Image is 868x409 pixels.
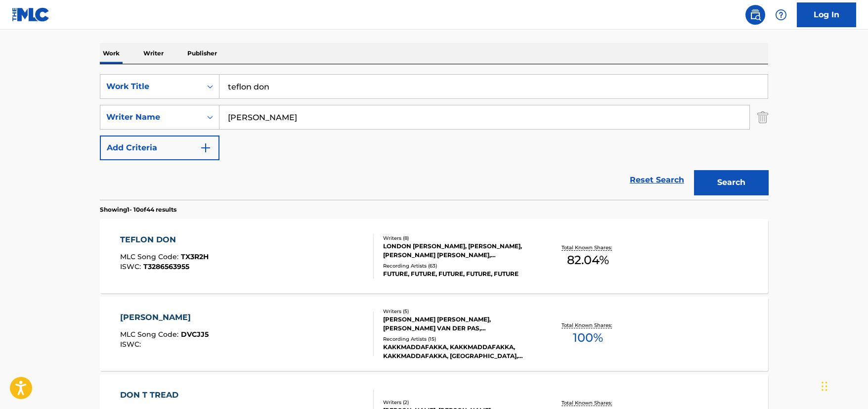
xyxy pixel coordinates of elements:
[625,169,689,191] a: Reset Search
[749,9,761,21] img: search
[120,252,181,261] span: MLC Song Code :
[757,105,768,130] img: Delete Criterion
[383,308,532,315] div: Writers ( 5 )
[120,262,143,271] span: ISWC :
[120,389,211,401] div: DON T TREAD
[383,270,532,278] div: FUTURE, FUTURE, FUTURE, FUTURE, FUTURE
[562,244,614,251] p: Total Known Shares:
[120,330,181,339] span: MLC Song Code :
[573,329,603,347] span: 100 %
[100,43,123,64] p: Work
[822,371,827,401] div: Drag
[120,234,209,246] div: TEFLON DON
[100,219,768,293] a: TEFLON DONMLC Song Code:TX3R2HISWC:T3286563955Writers (8)LONDON [PERSON_NAME], [PERSON_NAME], [PE...
[12,7,50,22] img: MLC Logo
[383,262,532,270] div: Recording Artists ( 63 )
[745,5,765,25] a: Public Search
[383,343,532,361] div: KAKKMADDAFAKKA, KAKKMADDAFAKKA, KAKKMADDAFAKKA, [GEOGRAPHIC_DATA], KAKKMADDAFAKKA
[567,251,609,269] span: 82.04 %
[140,43,167,64] p: Writer
[181,252,209,261] span: TX3R2H
[775,9,787,21] img: help
[120,340,143,349] span: ISWC :
[200,142,212,154] img: 9d2ae6d4665cec9f34b9.svg
[100,74,768,200] form: Search Form
[694,170,768,195] button: Search
[383,315,532,333] div: [PERSON_NAME] [PERSON_NAME], [PERSON_NAME] VAN DER PAS, [PERSON_NAME] [PERSON_NAME], [PERSON_NAME]
[143,262,189,271] span: T3286563955
[120,312,209,323] div: [PERSON_NAME]
[771,5,791,25] div: Help
[100,136,219,160] button: Add Criteria
[181,330,209,339] span: DVCJJ5
[383,335,532,343] div: Recording Artists ( 15 )
[100,205,176,214] p: Showing 1 - 10 of 44 results
[797,2,856,27] a: Log In
[383,242,532,260] div: LONDON [PERSON_NAME], [PERSON_NAME], [PERSON_NAME] [PERSON_NAME], [PERSON_NAME], DEAVONTE ROYALE ...
[562,399,614,407] p: Total Known Shares:
[106,81,195,92] div: Work Title
[819,362,868,409] iframe: Chat Widget
[184,43,220,64] p: Publisher
[383,399,532,406] div: Writers ( 2 )
[562,321,614,329] p: Total Known Shares:
[106,111,195,123] div: Writer Name
[100,297,768,371] a: [PERSON_NAME]MLC Song Code:DVCJJ5ISWC:Writers (5)[PERSON_NAME] [PERSON_NAME], [PERSON_NAME] VAN D...
[383,234,532,242] div: Writers ( 8 )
